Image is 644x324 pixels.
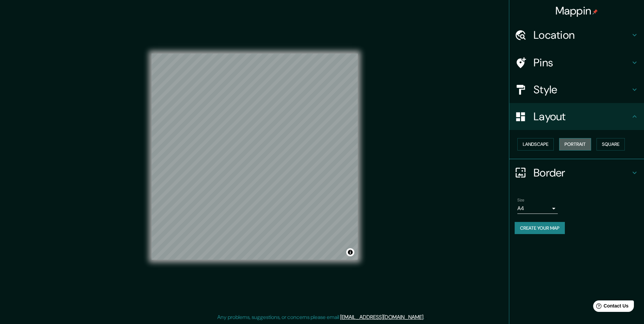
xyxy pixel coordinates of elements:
[509,159,644,186] div: Border
[534,166,631,180] h4: Border
[517,197,524,203] label: Size
[517,138,554,151] button: Landscape
[340,314,423,321] a: [EMAIL_ADDRESS][DOMAIN_NAME]
[555,4,598,18] h4: Mappin
[597,138,625,151] button: Square
[534,83,631,96] h4: Style
[346,248,354,256] button: Toggle attribution
[425,313,427,321] div: .
[509,22,644,48] div: Location
[559,138,591,151] button: Portrait
[515,222,565,234] button: Create your map
[534,110,631,123] h4: Layout
[509,49,644,76] div: Pins
[534,28,631,42] h4: Location
[592,9,598,14] img: pin-icon.png
[424,313,425,321] div: .
[517,203,558,214] div: A4
[152,54,358,260] canvas: Map
[584,298,637,317] iframe: Help widget launcher
[509,76,644,103] div: Style
[534,56,631,69] h4: Pins
[509,103,644,130] div: Layout
[217,313,424,321] p: Any problems, suggestions, or concerns please email .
